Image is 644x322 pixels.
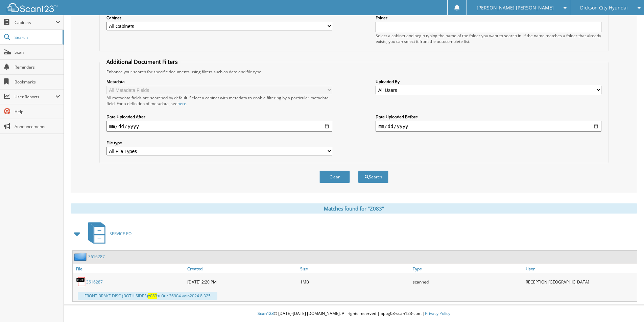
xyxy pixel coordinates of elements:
[177,101,186,106] a: here
[186,264,299,273] a: Created
[580,6,628,10] span: Dickson City Hyundai
[74,252,88,261] img: folder2.png
[78,292,217,300] div: ... FRONT BRAKE DISC (BOTH SIDES) su0ur 26904 voin2024 8.325 ...
[376,15,601,21] label: Folder
[610,290,644,322] iframe: Chat Widget
[376,121,601,132] input: end
[106,95,332,106] div: All metadata fields are searched by default. Select a cabinet with metadata to enable filtering b...
[358,171,388,183] button: Search
[524,275,637,289] div: RECEPTION [GEOGRAPHIC_DATA]
[376,33,601,44] div: Select a cabinet and begin typing the name of the folder you want to search in. If the name match...
[106,79,332,84] label: Metadata
[76,277,86,287] img: PDF.png
[88,254,105,259] a: 3616287
[106,15,332,21] label: Cabinet
[299,275,411,289] div: 1MB
[64,305,644,322] div: © [DATE]-[DATE] [DOMAIN_NAME]. All rights reserved | appg03-scan123-com |
[15,79,60,85] span: Bookmarks
[148,293,157,299] span: z083
[73,264,186,273] a: File
[71,203,637,214] div: Matches found for "Z083"
[15,20,55,25] span: Cabinets
[15,49,60,55] span: Scan
[376,79,601,84] label: Uploaded By
[425,311,450,316] a: Privacy Policy
[106,114,332,120] label: Date Uploaded After
[15,124,60,129] span: Announcements
[103,69,605,75] div: Enhance your search for specific documents using filters such as date and file type.
[186,275,299,289] div: [DATE] 2:20 PM
[411,264,524,273] a: Type
[84,220,132,247] a: SERVICE RO
[376,114,601,120] label: Date Uploaded Before
[477,6,554,10] span: [PERSON_NAME] [PERSON_NAME]
[106,140,332,146] label: File type
[411,275,524,289] div: scanned
[15,109,60,115] span: Help
[15,94,55,100] span: User Reports
[103,58,181,66] legend: Additional Document Filters
[110,231,132,237] span: SERVICE RO
[15,64,60,70] span: Reminders
[15,34,59,40] span: Search
[86,279,103,285] a: 3616287
[299,264,411,273] a: Size
[258,311,274,316] span: Scan123
[7,3,57,12] img: scan123-logo-white.svg
[319,171,350,183] button: Clear
[106,121,332,132] input: start
[524,264,637,273] a: User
